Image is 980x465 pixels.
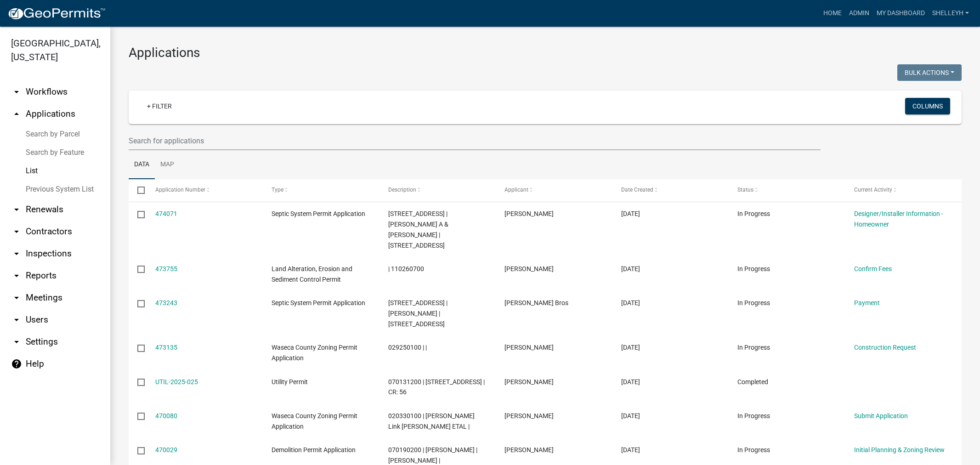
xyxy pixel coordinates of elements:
datatable-header-cell: Select [129,179,146,201]
h3: Applications [129,45,962,61]
input: Search for applications [129,131,821,150]
span: 020330100 | Laura Link Stewart ETAL | [388,412,475,430]
span: Status [737,187,753,193]
span: In Progress [737,210,770,217]
span: Type [272,187,283,193]
a: Initial Planning & Zoning Review [854,446,945,454]
span: Waseca County Zoning Permit Application [272,412,357,430]
datatable-header-cell: Date Created [612,179,729,201]
span: Brian Zabel [504,446,554,454]
span: Kyle Skoglund [504,265,554,272]
span: Demolition Permit Application [272,446,356,454]
span: 09/04/2025 [621,265,640,272]
span: Nels Barbknecht [504,378,554,386]
span: Jennifer VonEnde [504,412,554,420]
button: Bulk Actions [897,64,962,81]
span: In Progress [737,412,770,420]
i: arrow_drop_down [11,86,22,97]
span: Land Alteration, Erosion and Sediment Control Permit [272,265,352,283]
a: 470029 [155,446,177,454]
a: Confirm Fees [854,265,892,272]
datatable-header-cell: Current Activity [845,179,962,201]
i: arrow_drop_down [11,226,22,237]
span: 08/27/2025 [621,446,640,454]
a: 474071 [155,210,177,217]
span: 09/03/2025 [621,299,640,306]
span: 070131200 | 17340 240TH AVE | CTR-531007 | CR: 56 [388,378,485,396]
span: In Progress [737,299,770,306]
span: | 110260700 [388,265,424,272]
datatable-header-cell: Applicant [496,179,612,201]
a: UTIL-2025-025 [155,378,198,386]
a: Payment [854,299,880,306]
i: arrow_drop_up [11,108,22,119]
i: arrow_drop_down [11,270,22,281]
span: Current Activity [854,187,892,193]
span: James Bros [504,299,568,306]
a: Admin [845,5,873,22]
a: Construction Request [854,344,916,351]
i: help [11,358,22,369]
span: Septic System Permit Application [272,210,365,217]
a: Map [155,150,180,180]
span: Waseca County Zoning Permit Application [272,344,357,362]
a: Data [129,150,155,180]
span: Completed [737,378,768,386]
a: Home [820,5,845,22]
span: In Progress [737,344,770,351]
span: Description [388,187,416,193]
span: Utility Permit [272,378,308,386]
datatable-header-cell: Type [263,179,380,201]
span: 08/27/2025 [621,412,640,420]
span: In Progress [737,446,770,454]
a: 470080 [155,412,177,420]
a: shelleyh [929,5,973,22]
span: 09/05/2025 [621,210,640,217]
datatable-header-cell: Status [729,179,845,201]
span: Septic System Permit Application [272,299,365,306]
a: 473755 [155,265,177,272]
span: 30305 128TH ST | DONALD A & BONITA J WOITAS |30305 128TH ST [388,210,448,249]
datatable-header-cell: Application Number [146,179,263,201]
i: arrow_drop_down [11,248,22,259]
span: 09/03/2025 [621,378,640,386]
i: arrow_drop_down [11,336,22,347]
a: Designer/Installer Information - Homeowner [854,210,943,228]
span: 9287 - 340TH AVE | DANIEL J HALEY |9287 - 340TH AVE [388,299,448,328]
a: 473243 [155,299,177,306]
span: Wayne Sicora [504,344,554,351]
i: arrow_drop_down [11,204,22,215]
a: + Filter [140,98,179,114]
span: 09/03/2025 [621,344,640,351]
button: Columns [905,98,950,114]
a: Submit Application [854,412,908,420]
a: 473135 [155,344,177,351]
i: arrow_drop_down [11,314,22,325]
i: arrow_drop_down [11,292,22,303]
span: In Progress [737,265,770,272]
span: Bonita Woitas [504,210,554,217]
span: 029250100 | | [388,344,427,351]
span: Applicant [504,187,528,193]
datatable-header-cell: Description [379,179,496,201]
span: Application Number [155,187,205,193]
a: My Dashboard [873,5,929,22]
span: Date Created [621,187,653,193]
